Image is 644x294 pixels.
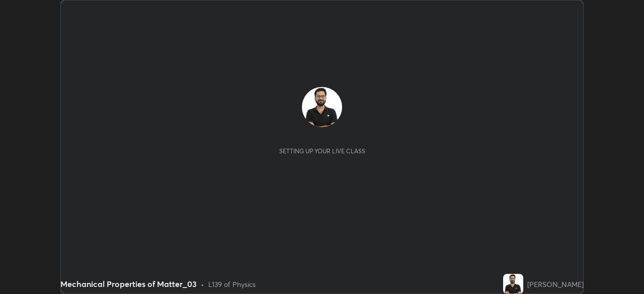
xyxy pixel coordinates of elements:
div: [PERSON_NAME] [527,279,584,289]
img: 3ea2000428aa4a359c25bd563e59faa7.jpg [503,274,523,294]
div: Setting up your live class [279,147,365,155]
div: Mechanical Properties of Matter_03 [60,278,197,290]
div: • [201,279,204,289]
div: L139 of Physics [208,279,256,289]
img: 3ea2000428aa4a359c25bd563e59faa7.jpg [302,87,342,127]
